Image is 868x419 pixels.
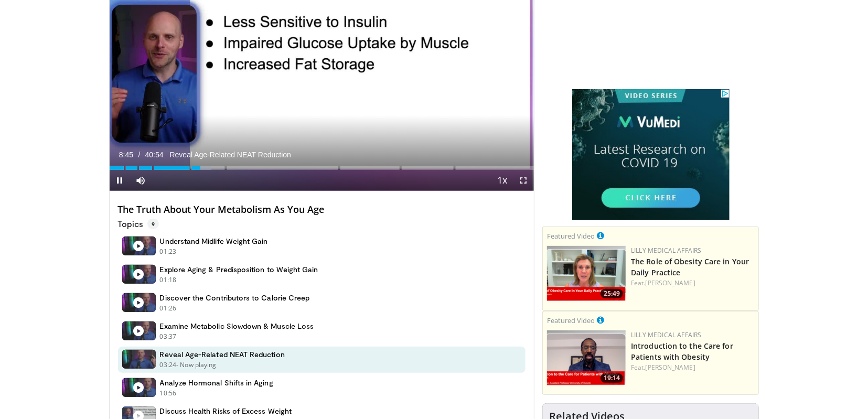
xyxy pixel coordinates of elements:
span: 40:54 [145,151,164,159]
a: [PERSON_NAME] [646,278,695,287]
h4: Discover the Contributors to Calorie Creep [160,293,310,303]
button: Fullscreen [513,170,534,191]
div: Feat. [631,278,754,288]
p: 03:24 [160,360,177,370]
h4: Understand Midlife Weight Gain [160,237,268,246]
a: [PERSON_NAME] [646,363,695,372]
h4: Explore Aging & Predisposition to Weight Gain [160,265,318,274]
button: Mute [131,170,152,191]
div: Feat. [631,363,754,372]
div: Progress Bar [110,166,534,170]
span: 9 [147,219,159,229]
a: Lilly Medical Affairs [631,246,702,255]
img: e1208b6b-349f-4914-9dd7-f97803bdbf1d.png.150x105_q85_crop-smart_upscale.png [547,246,626,301]
a: 25:49 [547,246,626,301]
h4: Discuss Health Risks of Excess Weight [160,406,292,416]
p: - Now playing [176,360,217,370]
small: Featured Video [547,316,595,325]
span: Reveal Age-Related NEAT Reduction [170,150,291,159]
span: 19:14 [601,373,623,383]
h4: Analyze Hormonal Shifts in Aging [160,378,273,388]
a: Lilly Medical Affairs [631,330,702,339]
p: 01:23 [160,247,177,256]
button: Playback Rate [492,170,513,191]
p: 10:56 [160,389,177,398]
a: The Role of Obesity Care in Your Daily Practice [631,256,749,277]
h4: Examine Metabolic Slowdown & Muscle Loss [160,321,314,331]
img: acc2e291-ced4-4dd5-b17b-d06994da28f3.png.150x105_q85_crop-smart_upscale.png [547,330,626,385]
p: 01:26 [160,304,177,313]
span: / [138,151,141,159]
span: 8:45 [119,151,133,159]
a: 19:14 [547,330,626,385]
h4: Reveal Age-Related NEAT Reduction [160,350,285,359]
button: Pause [110,170,131,191]
p: Topics [118,219,159,229]
p: 03:37 [160,332,177,341]
span: 25:49 [601,289,623,298]
p: 01:18 [160,275,177,285]
h4: The Truth About Your Metabolism As You Age [118,204,526,216]
iframe: Advertisement [572,89,730,220]
a: Introduction to the Care for Patients with Obesity [631,341,733,362]
small: Featured Video [547,231,595,241]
